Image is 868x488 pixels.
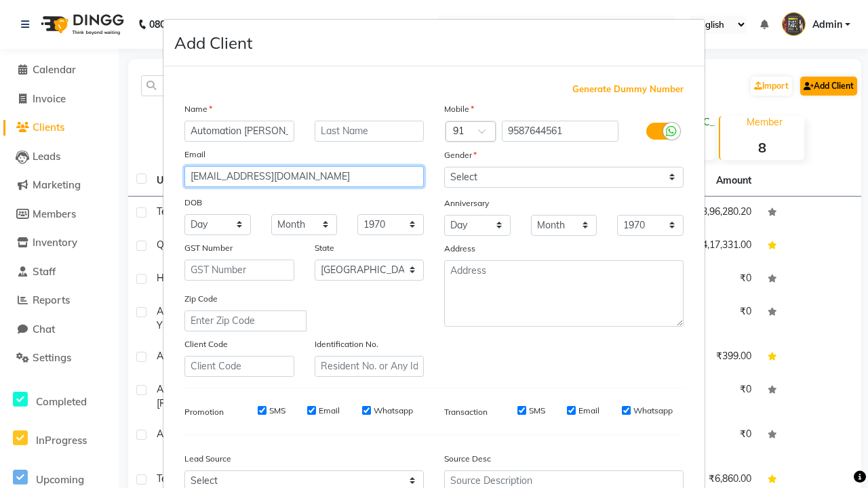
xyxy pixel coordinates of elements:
[184,293,218,305] label: Zip Code
[174,30,252,55] h4: Add Client
[184,148,205,161] label: Email
[184,310,307,331] input: Enter Zip Code
[319,405,340,417] label: Email
[502,121,619,142] input: Mobile
[184,121,294,142] input: First Name
[444,453,491,465] label: Source Desc
[374,405,413,417] label: Whatsapp
[184,260,294,281] input: GST Number
[184,406,224,418] label: Promotion
[184,356,294,377] input: Client Code
[529,405,545,417] label: SMS
[184,103,212,115] label: Name
[572,83,684,96] span: Generate Dummy Number
[315,242,334,254] label: State
[578,405,599,417] label: Email
[444,243,475,255] label: Address
[444,103,474,115] label: Mobile
[315,338,378,350] label: Identification No.
[184,242,233,254] label: GST Number
[184,197,202,209] label: DOB
[184,453,231,465] label: Lead Source
[184,338,228,350] label: Client Code
[269,405,285,417] label: SMS
[184,166,424,187] input: Email
[444,406,488,418] label: Transaction
[444,149,477,161] label: Gender
[633,405,673,417] label: Whatsapp
[315,356,425,377] input: Resident No. or Any Id
[315,121,425,142] input: Last Name
[444,197,489,209] label: Anniversary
